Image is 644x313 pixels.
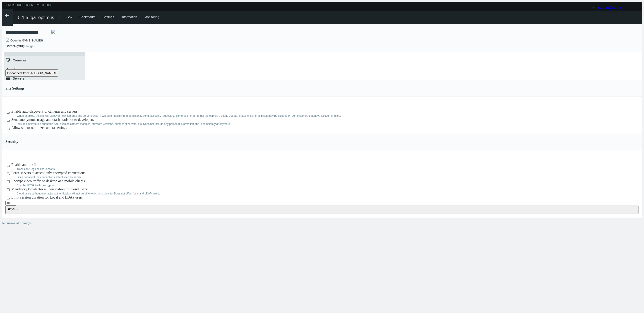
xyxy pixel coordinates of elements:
[65,15,72,19] a: View
[597,10,623,13] a: Change Password
[5,69,58,77] button: Disconnect from %CLOUD_NAME%
[79,15,95,19] a: Bookmarks
[13,67,22,71] span: Users
[18,15,54,20] span: 5.1.5_qa_optimus
[11,187,87,191] span: Mandatory two-factor authentication for cloud users
[5,86,639,90] h4: Site Settings
[5,44,15,48] span: Owner
[11,171,85,175] span: Force servers to accept only encrypted connections
[15,44,17,48] span: –
[121,15,137,19] a: Information
[17,44,23,48] span: you
[5,206,639,214] button: days
[13,58,26,62] span: Cameras
[17,114,341,117] label: When enabled, the site will discover new cameras and servers. Also, it will automatically and per...
[144,15,159,19] a: Monitoring
[597,5,622,9] a: Account Settings
[5,4,12,9] a: Home
[17,192,160,195] span: Cloud users without two-factor authentication will not be able to log in to the site. Does not af...
[12,4,28,9] a: Resources
[17,122,231,126] label: Includes information about the Site, such as camera modules, firmware versions, number of servers...
[28,4,51,9] a: For Developers
[13,76,24,80] span: Servers
[10,39,43,42] a: Open in %VMS_NAME%
[11,118,94,121] span: Send anonymous usage and crash statistics to developers
[23,44,34,48] a: (change)
[5,140,639,144] h4: Security
[103,15,114,23] div: Settings
[2,221,642,228] div: No unsaved changes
